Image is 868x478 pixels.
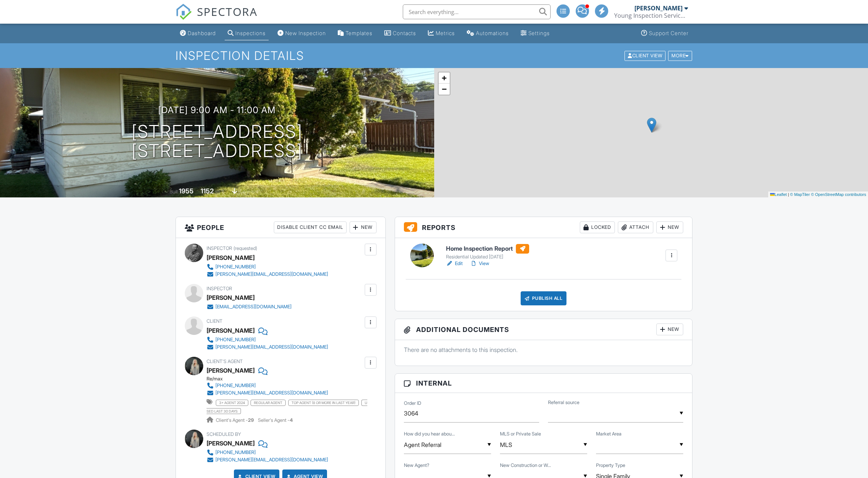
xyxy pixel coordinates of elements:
[446,244,529,254] h6: Home Inspection Report
[395,374,692,393] h3: Internal
[207,365,255,376] a: [PERSON_NAME]
[215,383,256,389] div: [PHONE_NUMBER]
[638,27,691,40] a: Support Center
[207,252,255,263] div: [PERSON_NAME]
[393,30,416,36] div: Contacts
[656,221,683,233] div: New
[234,245,257,251] span: (requested)
[225,27,269,40] a: Inspections
[521,291,567,305] div: Publish All
[207,263,328,271] a: [PHONE_NUMBER]
[201,187,214,195] div: 1152
[335,27,375,40] a: Templates
[207,271,328,278] a: [PERSON_NAME][EMAIL_ADDRESS][DOMAIN_NAME]
[403,4,551,19] input: Search everything...
[614,12,688,19] div: Young Inspection Services Ltd
[215,450,256,455] div: [PHONE_NUMBER]
[596,431,622,437] label: Market Area
[207,325,255,336] div: [PERSON_NAME]
[176,217,385,238] h3: People
[188,30,216,36] div: Dashboard
[215,337,256,343] div: [PHONE_NUMBER]
[207,286,232,291] span: Inspector
[290,417,293,423] strong: 4
[274,221,347,233] div: Disable Client CC Email
[500,462,551,469] label: New Construction or Warranty?
[346,30,372,36] div: Templates
[464,27,512,40] a: Automations (Advanced)
[596,462,625,469] label: Property Type
[439,84,450,95] a: Zoom out
[207,336,328,343] a: [PHONE_NUMBER]
[404,462,429,469] label: New Agent?
[580,221,615,233] div: Locked
[207,449,328,456] a: [PHONE_NUMBER]
[216,400,248,406] span: 3+ agent 2024
[624,51,666,61] div: Client View
[395,319,692,340] h3: Additional Documents
[207,343,328,351] a: [PERSON_NAME][EMAIL_ADDRESS][DOMAIN_NAME]
[207,456,328,464] a: [PERSON_NAME][EMAIL_ADDRESS][DOMAIN_NAME]
[207,400,368,414] span: used last 30 days
[500,431,541,437] label: MLS or Private Sale
[288,400,359,406] span: top agent (8 or more in last year)
[649,30,688,36] div: Support Center
[656,323,683,335] div: New
[235,30,266,36] div: Inspections
[439,72,450,84] a: Zoom in
[788,192,789,197] span: |
[446,254,529,260] div: Residential Updated [DATE]
[436,30,455,36] div: Metrics
[470,260,489,267] a: View
[446,260,463,267] a: Edit
[170,189,178,194] span: Built
[207,431,241,437] span: Scheduled By
[215,304,292,310] div: [EMAIL_ADDRESS][DOMAIN_NAME]
[528,30,550,36] div: Settings
[350,221,377,233] div: New
[216,417,255,423] span: Client's Agent -
[215,457,328,463] div: [PERSON_NAME][EMAIL_ADDRESS][DOMAIN_NAME]
[618,221,653,233] div: Attach
[395,217,692,238] h3: Reports
[624,52,667,58] a: Client View
[207,292,255,303] div: [PERSON_NAME]
[215,189,225,194] span: sq. ft.
[132,122,303,161] h1: [STREET_ADDRESS] [STREET_ADDRESS]
[207,389,363,397] a: [PERSON_NAME][EMAIL_ADDRESS][DOMAIN_NAME]
[647,118,656,133] img: Marker
[207,303,292,311] a: [EMAIL_ADDRESS][DOMAIN_NAME]
[197,4,258,19] span: SPECTORA
[404,400,421,407] label: Order ID
[215,264,256,270] div: [PHONE_NUMBER]
[258,417,293,423] span: Seller's Agent -
[251,400,286,406] span: regular agent
[207,359,243,364] span: Client's Agent
[215,390,328,396] div: [PERSON_NAME][EMAIL_ADDRESS][DOMAIN_NAME]
[285,30,326,36] div: New Inspection
[811,192,866,197] a: © OpenStreetMap contributors
[207,438,255,449] div: [PERSON_NAME]
[275,27,329,40] a: New Inspection
[158,105,276,115] h3: [DATE] 9:00 am - 11:00 am
[446,244,529,260] a: Home Inspection Report Residential Updated [DATE]
[248,417,254,423] strong: 29
[476,30,509,36] div: Automations
[238,189,258,194] span: basement
[207,382,363,389] a: [PHONE_NUMBER]
[404,346,684,354] p: There are no attachments to this inspection.
[215,271,328,277] div: [PERSON_NAME][EMAIL_ADDRESS][DOMAIN_NAME]
[790,192,810,197] a: © MapTiler
[404,431,455,437] label: How did you hear about us
[176,10,258,26] a: SPECTORA
[548,399,579,406] label: Referral source
[177,27,219,40] a: Dashboard
[215,344,328,350] div: [PERSON_NAME][EMAIL_ADDRESS][DOMAIN_NAME]
[176,49,693,62] h1: Inspection Details
[668,51,692,61] div: More
[770,192,787,197] a: Leaflet
[442,73,446,82] span: +
[442,84,446,94] span: −
[425,27,458,40] a: Metrics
